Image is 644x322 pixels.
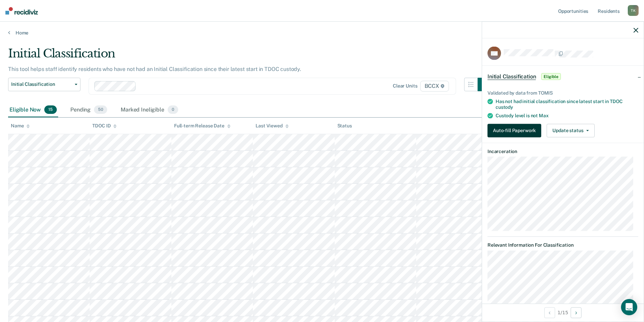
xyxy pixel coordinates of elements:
[487,90,638,96] div: Validated by data from TOMIS
[487,73,536,80] span: Initial Classification
[496,113,638,118] div: Custody level is not
[11,81,72,87] span: Initial Classification
[44,105,57,114] span: 15
[487,124,541,137] button: Auto-fill Paperwork
[11,123,30,129] div: Name
[482,303,644,321] div: 1 / 15
[541,73,560,80] span: Eligible
[496,99,638,110] div: Has not had initial classification since latest start in TDOC
[487,124,544,137] a: Auto-fill Paperwork
[496,104,513,109] span: custody
[8,103,58,118] div: Eligible Now
[8,47,491,66] div: Initial Classification
[69,103,109,118] div: Pending
[337,123,352,129] div: Status
[94,105,107,114] span: 50
[571,307,581,318] button: Next Opportunity
[168,105,178,114] span: 0
[487,242,638,248] dt: Relevant Information For Classification
[621,299,637,315] div: Open Intercom Messenger
[487,148,638,154] dt: Incarceration
[482,66,644,88] div: Initial ClassificationEligible
[5,7,38,15] img: Recidiviz
[256,123,288,129] div: Last Viewed
[8,30,636,36] a: Home
[544,307,555,318] button: Previous Opportunity
[92,123,117,129] div: TDOC ID
[420,81,449,92] span: BCCX
[393,83,418,89] div: Clear units
[628,5,639,16] div: T K
[547,124,594,137] button: Update status
[174,123,231,129] div: Full-term Release Date
[539,113,549,118] span: Max
[119,103,180,118] div: Marked Ineligible
[8,66,301,72] p: This tool helps staff identify residents who have not had an Initial Classification since their l...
